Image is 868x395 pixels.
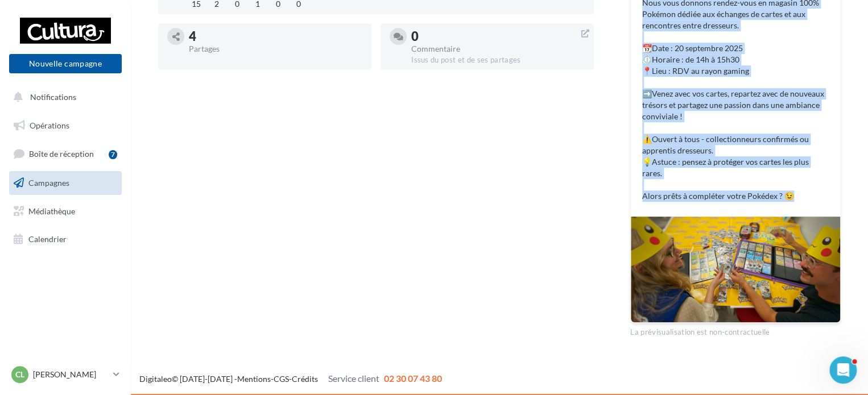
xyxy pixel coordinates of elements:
[411,45,585,53] div: Commentaire
[33,369,109,380] p: [PERSON_NAME]
[189,45,362,53] div: Partages
[30,120,69,130] span: Opérations
[28,178,69,188] span: Campagnes
[139,374,442,384] span: © [DATE]-[DATE] - - -
[9,364,122,385] a: Cl [PERSON_NAME]
[30,92,76,102] span: Notifications
[292,374,318,384] a: Crédits
[9,54,122,73] button: Nouvelle campagne
[7,85,119,109] button: Notifications
[384,373,442,384] span: 02 30 07 43 80
[630,323,841,338] div: La prévisualisation est non-contractuelle
[237,374,271,384] a: Mentions
[28,206,75,215] span: Médiathèque
[29,149,94,159] span: Boîte de réception
[7,142,124,166] a: Boîte de réception7
[15,369,24,380] span: Cl
[829,356,857,384] iframe: Intercom live chat
[274,374,289,384] a: CGS
[109,150,117,159] div: 7
[7,171,124,195] a: Campagnes
[411,55,585,65] div: Issus du post et de ses partages
[7,227,124,251] a: Calendrier
[139,374,172,384] a: Digitaleo
[328,373,379,384] span: Service client
[7,199,124,223] a: Médiathèque
[28,234,67,244] span: Calendrier
[411,30,585,43] div: 0
[189,30,362,43] div: 4
[7,114,124,138] a: Opérations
